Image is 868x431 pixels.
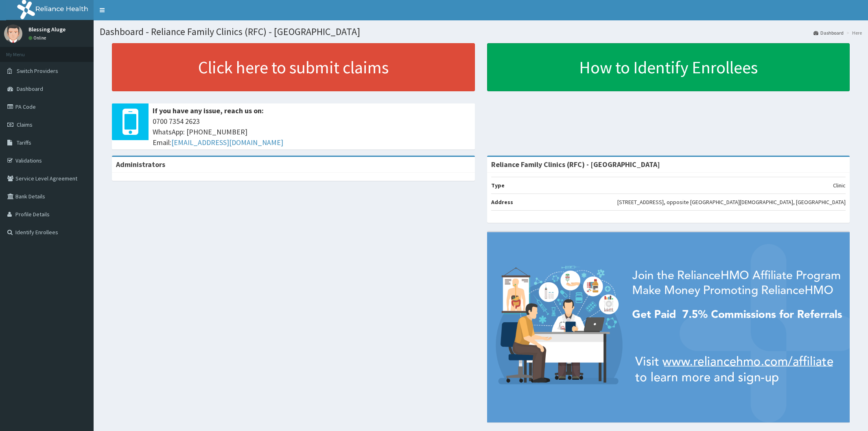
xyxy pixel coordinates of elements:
[116,160,165,169] b: Administrators
[17,67,58,75] span: Switch Providers
[28,26,66,32] p: Blessing Aluge
[487,232,850,422] img: provider-team-banner.png
[833,181,846,189] p: Clinic
[4,24,22,43] img: User Image
[491,160,660,169] strong: Reliance Family Clinics (RFC) - [GEOGRAPHIC_DATA]
[100,26,862,37] h1: Dashboard - Reliance Family Clinics (RFC) - [GEOGRAPHIC_DATA]
[617,198,846,206] p: [STREET_ADDRESS], opposite [GEOGRAPHIC_DATA][DEMOGRAPHIC_DATA], [GEOGRAPHIC_DATA]
[487,43,850,91] a: How to Identify Enrollees
[17,121,33,128] span: Claims
[112,43,475,91] a: Click here to submit claims
[28,35,48,41] a: Online
[171,138,283,147] a: [EMAIL_ADDRESS][DOMAIN_NAME]
[844,29,862,36] li: Here
[153,106,264,115] b: If you have any issue, reach us on:
[17,85,43,92] span: Dashboard
[153,116,471,147] span: 0700 7354 2623 WhatsApp: [PHONE_NUMBER] Email:
[17,139,31,146] span: Tariffs
[491,198,513,206] b: Address
[813,29,844,36] a: Dashboard
[491,182,505,189] b: Type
